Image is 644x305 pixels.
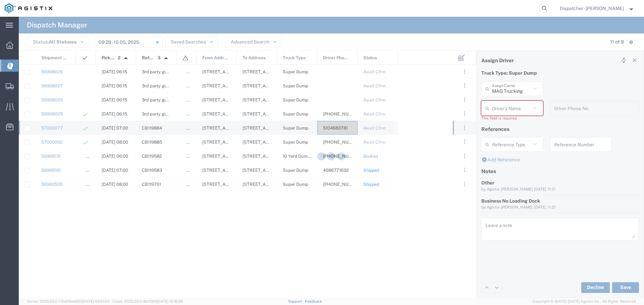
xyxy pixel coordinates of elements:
[533,299,636,304] span: Copyright © [DATE]-[DATE] Agistix Inc., All Rights Reserved
[559,4,635,12] button: Dispatcher - [PERSON_NAME]
[288,299,305,303] a: Support
[305,299,322,303] a: Feedback
[560,5,624,12] span: Dispatcher - Eli Amezcua
[157,299,183,303] span: [DATE] 10:16:38
[27,299,109,303] span: Server: 2025.20.0-710e05ee653
[82,299,109,303] span: [DATE] 09:51:04
[5,3,52,13] img: logo
[112,299,183,303] span: Client: 2025.20.0-8b113f4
